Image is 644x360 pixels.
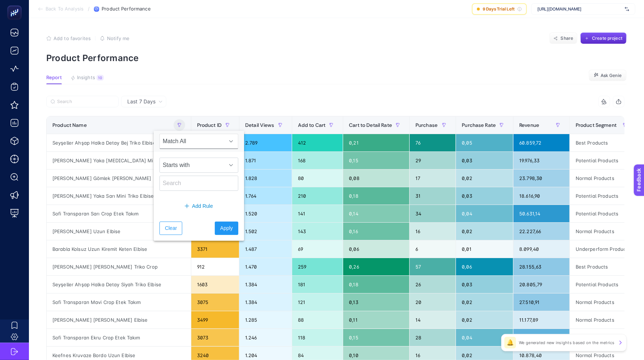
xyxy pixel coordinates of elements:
div: Normal Products [570,170,636,187]
div: Seyşeller Ahşap Halka Detay Bej Triko Elbise [47,134,191,151]
div: 20.805,79 [513,276,570,293]
span: Product ID [197,122,222,128]
div: 20 [410,293,456,311]
span: Apply [220,224,233,232]
span: Add Rule [192,202,213,210]
div: Potential Products [570,187,636,205]
div: Potential Products [570,276,636,293]
div: [PERSON_NAME] [PERSON_NAME] Elbise [47,311,191,329]
div: 0,05 [456,134,513,151]
div: Seyşeller Ahşap Halka Detay Siyah Triko Elbise [47,276,191,293]
span: / [88,6,90,12]
button: Ask Genie [589,70,627,81]
div: 27.510,91 [513,293,570,311]
button: Apply [215,222,238,235]
div: Best Products [570,134,636,151]
div: 0,21 [343,134,409,151]
input: Search [57,99,114,104]
div: Potential Products [570,205,636,222]
div: 80 [292,170,343,187]
div: 412 [292,134,343,151]
div: 0,13 [343,293,409,311]
div: 18.616,90 [513,187,570,205]
div: 168 [292,152,343,169]
button: Share [549,33,577,44]
span: Clear [165,224,177,232]
div: 57 [410,258,456,275]
div: 1.764 [239,187,292,205]
div: 1.285 [239,311,292,329]
div: 1603 [191,276,239,293]
div: 🔔 [504,337,516,348]
div: 28.155,63 [513,258,570,275]
div: 121 [292,293,343,311]
div: 23.798,30 [513,170,570,187]
span: Feedback [4,2,27,8]
div: 0,02 [456,311,513,329]
div: 29 [410,152,456,169]
div: 0,02 [456,170,513,187]
div: 0,03 [456,276,513,293]
div: 0,08 [343,170,409,187]
div: 16 [410,223,456,240]
div: Sofi Transparan Ekru Crop Etek Takım [47,329,191,346]
div: 0,26 [343,258,409,275]
div: 0,16 [343,223,409,240]
span: Last 7 Days [127,98,155,105]
div: 76 [410,134,456,151]
div: 0,18 [343,276,409,293]
div: 0,06 [343,240,409,258]
div: 1.871 [239,152,292,169]
div: 1.384 [239,293,292,311]
span: Create project [592,35,622,41]
div: 0,14 [343,205,409,222]
div: 1.487 [239,240,292,258]
input: Search [159,176,238,191]
div: Normal Products [570,223,636,240]
div: 1.520 [239,205,292,222]
div: Potential Products [570,329,636,346]
span: Product Name [52,122,87,128]
div: 0,06 [456,258,513,275]
div: 31 [410,187,456,205]
div: 0,03 [456,187,513,205]
div: 0,18 [343,187,409,205]
button: Add Rule [159,200,238,213]
div: [PERSON_NAME] [PERSON_NAME] Triko Crop [47,258,191,275]
div: 210 [292,187,343,205]
div: 0,04 [456,329,513,346]
div: 38.849,30 [513,329,570,346]
div: Sofi Transparan Mavi Crop Etek Takım [47,293,191,311]
div: 19.976,33 [513,152,570,169]
span: Insights [77,75,95,81]
div: 118 [292,329,343,346]
div: 141 [292,205,343,222]
span: Product Segment [576,122,617,128]
div: 0,15 [343,329,409,346]
div: 11.177,89 [513,311,570,329]
p: Product Performance [46,53,627,63]
div: 1.502 [239,223,292,240]
span: Starts with [160,158,224,172]
div: Underperform Products [570,240,636,258]
div: 2.789 [239,134,292,151]
div: 88 [292,311,343,329]
div: 143 [292,223,343,240]
div: Barabla Kolsuz Uzun Kiremit Keten Elbise [47,240,191,258]
div: 912 [191,258,239,275]
div: 8.099,40 [513,240,570,258]
div: 14 [410,311,456,329]
div: 181 [292,276,343,293]
button: Create project [580,33,627,44]
span: Match All [160,134,224,149]
div: 34 [410,205,456,222]
div: [PERSON_NAME] Yaka Sarı Mini Triko Elbise [47,187,191,205]
button: Notify me [100,35,129,41]
div: 3073 [191,329,239,346]
span: Purchase [415,122,438,128]
div: 0,02 [456,223,513,240]
span: Add to Cart [298,122,326,128]
div: Normal Products [570,311,636,329]
div: 0,02 [456,293,513,311]
span: Share [561,35,573,41]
